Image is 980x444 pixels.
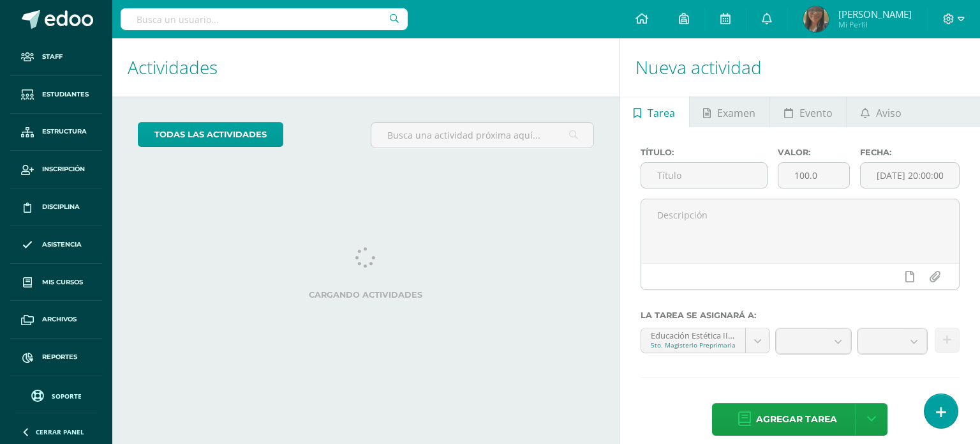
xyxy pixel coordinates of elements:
a: Disciplina [10,188,102,226]
a: Evento [770,96,846,127]
h1: Nueva actividad [635,38,965,96]
span: Disciplina [42,202,80,212]
span: Aviso [876,98,902,128]
a: Staff [10,38,102,76]
a: Mis cursos [10,264,102,302]
label: Cargando actividades [138,290,594,300]
input: Puntos máximos [778,163,849,188]
a: Asistencia [10,226,102,264]
img: d98bf3c1f642bb0fd1b79fad2feefc7b.png [803,6,829,32]
a: Reportes [10,339,102,376]
a: Educación Estética II 'compound--Educación Estética II'5to. Magisterio Preprimaria Magisterio [641,328,770,353]
a: todas las Actividades [138,122,283,147]
a: Estudiantes [10,76,102,114]
a: Inscripción [10,151,102,188]
span: Staff [42,52,63,62]
span: Estudiantes [42,89,89,100]
input: Título [641,163,767,188]
span: Reportes [42,352,77,362]
div: Educación Estética II 'compound--Educación Estética II' [651,328,736,341]
label: Fecha: [860,148,960,157]
a: Soporte [15,387,97,404]
span: Inscripción [42,164,85,174]
h1: Actividades [128,38,604,96]
a: Examen [690,96,769,127]
input: Busca una actividad próxima aquí... [371,123,593,148]
span: Cerrar panel [36,427,84,436]
div: 5to. Magisterio Preprimaria Magisterio [651,341,736,349]
span: [PERSON_NAME] [838,8,912,20]
label: Título: [641,148,768,157]
a: Estructura [10,114,102,151]
input: Fecha de entrega [861,163,959,188]
span: Archivos [42,314,77,325]
label: La tarea se asignará a: [641,310,960,320]
a: Aviso [847,96,915,127]
span: Tarea [648,98,675,128]
span: Agregar tarea [756,404,837,435]
label: Valor: [778,148,850,157]
span: Evento [799,98,833,128]
input: Busca un usuario... [121,8,408,30]
a: Tarea [620,96,689,127]
span: Estructura [42,126,87,137]
span: Asistencia [42,240,82,250]
span: Examen [717,98,755,128]
span: Mis cursos [42,277,83,287]
span: Mi Perfil [838,19,912,30]
a: Archivos [10,301,102,339]
span: Soporte [52,392,82,401]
